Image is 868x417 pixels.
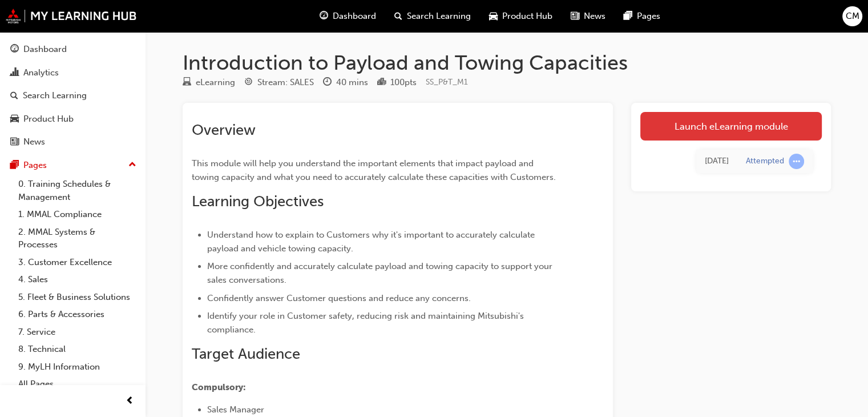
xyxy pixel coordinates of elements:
span: Learning resource code [426,77,468,87]
div: News [23,135,45,149]
a: 9. MyLH Information [14,358,141,376]
a: All Pages [14,375,141,393]
img: mmal [6,9,137,23]
a: Analytics [5,62,141,83]
a: 0. Training Schedules & Management [14,175,141,206]
div: Product Hub [23,113,74,126]
div: Points [377,75,417,90]
span: Dashboard [333,10,376,23]
span: target-icon [244,78,253,88]
span: Identify your role in Customer safety, reducing risk and maintaining Mitsubishi's compliance. [207,311,526,335]
div: Stream: SALES [257,76,314,89]
div: Type [183,75,235,90]
a: news-iconNews [562,5,615,28]
span: chart-icon [10,68,19,78]
button: Pages [5,155,141,176]
a: guage-iconDashboard [310,5,385,28]
a: 3. Customer Excellence [14,254,141,271]
div: Tue Aug 26 2025 12:23:54 GMT+1000 (Australian Eastern Standard Time) [705,155,729,168]
div: Search Learning [23,89,87,102]
div: 40 mins [336,76,368,89]
a: 2. MMAL Systems & Processes [14,223,141,254]
a: 5. Fleet & Business Solutions [14,288,141,306]
span: More confidently and accurately calculate payload and towing capacity to support your sales conve... [207,261,555,285]
button: CM [842,6,862,26]
div: Duration [323,75,368,90]
a: 4. Sales [14,271,141,288]
span: Pages [637,10,660,23]
div: Analytics [23,66,59,79]
a: News [5,131,141,153]
span: Search Learning [407,10,471,23]
a: Dashboard [5,39,141,60]
span: podium-icon [377,78,386,88]
a: 1. MMAL Compliance [14,206,141,223]
div: Dashboard [23,43,67,56]
span: search-icon [394,9,402,23]
div: eLearning [196,76,235,89]
div: 100 pts [390,76,417,89]
a: 8. Technical [14,340,141,358]
a: 6. Parts & Accessories [14,306,141,323]
span: car-icon [489,9,498,23]
span: learningResourceType_ELEARNING-icon [183,78,191,88]
span: pages-icon [624,9,632,23]
span: pages-icon [10,161,19,171]
a: 7. Service [14,323,141,341]
div: Attempted [746,156,784,167]
span: This module will help you understand the important elements that impact payload and towing capaci... [192,158,556,182]
span: Product Hub [502,10,552,23]
span: learningRecordVerb_ATTEMPT-icon [789,154,804,169]
span: Understand how to explain to Customers why it's important to accurately calculate payload and veh... [207,230,537,254]
span: Confidently answer Customer questions and reduce any concerns. [207,293,471,303]
a: car-iconProduct Hub [480,5,562,28]
span: Compulsory: [192,382,246,392]
div: Stream [244,75,314,90]
span: Sales Manager [207,404,264,415]
span: prev-icon [126,394,134,408]
span: Learning Objectives [192,193,324,210]
span: guage-icon [320,9,328,23]
a: Launch eLearning module [640,112,822,141]
button: DashboardAnalyticsSearch LearningProduct HubNews [5,37,141,155]
span: car-icon [10,114,19,125]
a: search-iconSearch Learning [385,5,480,28]
span: Overview [192,121,256,139]
span: CM [846,10,859,23]
a: Search Learning [5,85,141,106]
span: news-icon [10,137,19,147]
span: search-icon [10,91,18,101]
span: clock-icon [323,78,332,88]
a: Product Hub [5,109,141,130]
div: Pages [23,159,47,172]
span: Target Audience [192,345,300,363]
span: news-icon [571,9,579,23]
span: News [584,10,605,23]
span: guage-icon [10,45,19,55]
h1: Introduction to Payload and Towing Capacities [183,50,831,75]
span: up-icon [128,158,136,173]
a: pages-iconPages [615,5,669,28]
